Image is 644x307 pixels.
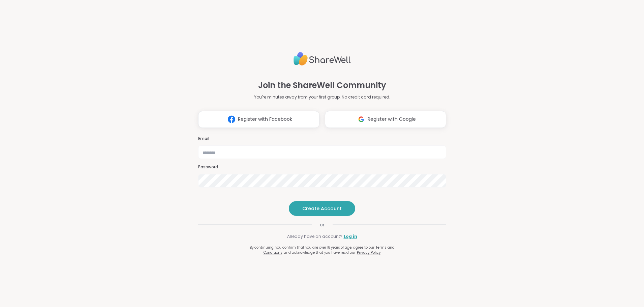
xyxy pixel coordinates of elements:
[355,113,368,125] img: ShareWell Logomark
[254,94,390,100] p: You're minutes away from your first group. No credit card required.
[250,245,374,250] span: By continuing, you confirm that you are over 18 years of age, agree to our
[198,164,446,170] h3: Password
[302,205,342,212] span: Create Account
[258,79,386,91] h1: Join the ShareWell Community
[344,233,357,240] a: Log in
[287,233,342,240] span: Already have an account?
[238,116,292,123] span: Register with Facebook
[284,250,356,255] span: and acknowledge that you have read our
[264,245,395,255] a: Terms and Conditions
[357,250,381,255] a: Privacy Policy
[294,49,351,68] img: ShareWell Logo
[198,111,319,128] button: Register with Facebook
[368,116,416,123] span: Register with Google
[325,111,446,128] button: Register with Google
[289,201,355,216] button: Create Account
[198,136,446,142] h3: Email
[225,113,238,125] img: ShareWell Logomark
[312,221,333,228] span: or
